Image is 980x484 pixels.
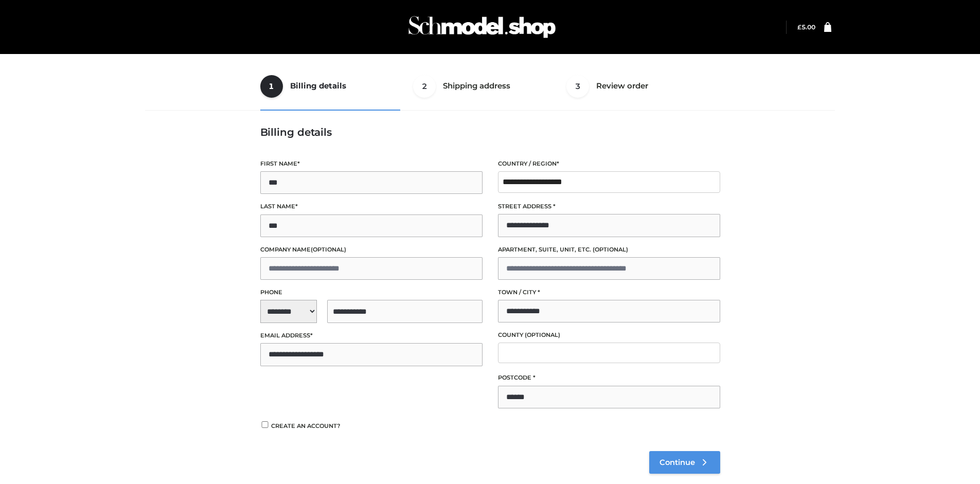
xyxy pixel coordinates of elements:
h3: Billing details [260,126,720,138]
span: (optional) [311,246,346,253]
span: (optional) [593,246,628,253]
a: Continue [649,451,720,474]
a: £5.00 [797,23,815,31]
label: Last name [260,202,483,211]
label: First name [260,159,483,169]
label: Company name [260,245,483,255]
label: County [498,330,720,340]
label: Phone [260,288,483,297]
label: Town / City [498,288,720,297]
img: Schmodel Admin 964 [405,7,559,47]
label: Country / Region [498,159,720,169]
span: £ [797,23,801,31]
span: Continue [660,458,695,467]
bdi: 5.00 [797,23,815,31]
label: Street address [498,202,720,211]
label: Email address [260,331,483,340]
input: Create an account? [260,421,270,428]
span: Create an account? [271,422,341,429]
label: Postcode [498,373,720,383]
label: Apartment, suite, unit, etc. [498,245,720,255]
span: (optional) [525,331,560,338]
